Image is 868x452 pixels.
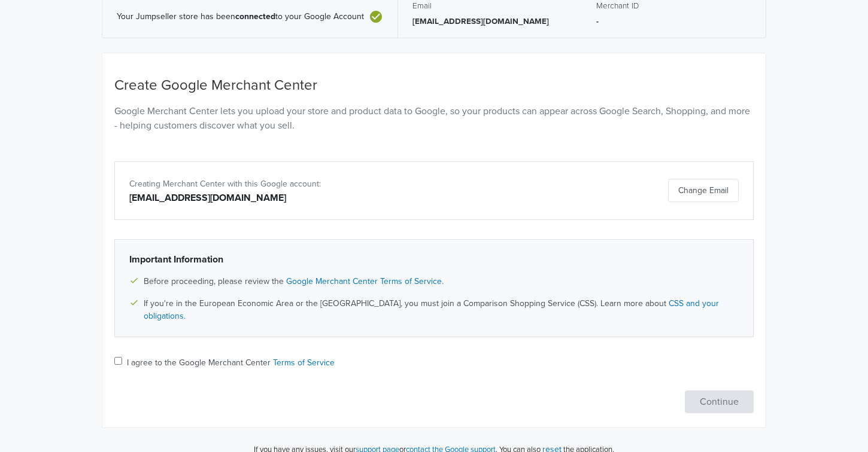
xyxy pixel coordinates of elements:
div: [EMAIL_ADDRESS][DOMAIN_NAME] [129,191,530,205]
span: Your Jumpseller store has been to your Google Account [117,12,364,22]
b: connected [235,11,275,22]
h5: Email [412,1,567,11]
h5: Merchant ID [596,1,751,11]
label: I agree to the Google Merchant Center [127,356,335,369]
button: Change Email [668,179,739,202]
h4: Create Google Merchant Center [114,77,754,94]
span: Before proceeding, please review the . [144,275,444,288]
h6: Important Information [129,254,739,265]
p: [EMAIL_ADDRESS][DOMAIN_NAME] [412,16,567,28]
a: Google Merchant Center Terms of Service [286,276,442,286]
a: CSS and your obligations [144,298,719,321]
span: If you're in the European Economic Area or the [GEOGRAPHIC_DATA], you must join a Comparison Shop... [144,297,739,322]
p: - [596,16,751,28]
p: Google Merchant Center lets you upload your store and product data to Google, so your products ca... [114,104,754,133]
span: Creating Merchant Center with this Google account: [129,179,321,189]
a: Terms of Service [273,358,335,368]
